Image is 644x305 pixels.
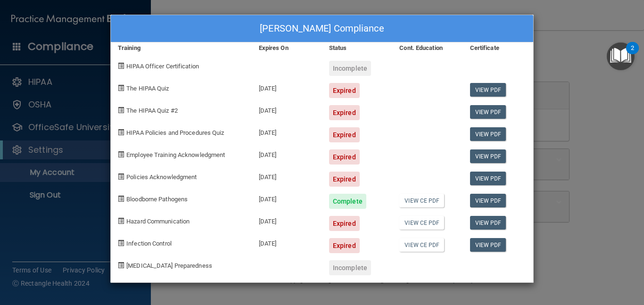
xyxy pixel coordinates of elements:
[463,42,533,54] div: Certificate
[126,85,169,92] span: The HIPAA Quiz
[126,240,172,247] span: Infection Control
[329,127,360,142] div: Expired
[329,238,360,253] div: Expired
[126,173,197,181] span: Policies Acknowledgment
[631,48,634,60] div: 2
[399,216,444,230] a: View CE PDF
[126,129,224,136] span: HIPAA Policies and Procedures Quiz
[470,149,506,163] a: View PDF
[252,231,322,253] div: [DATE]
[607,42,635,70] button: Open Resource Center, 2 new notifications
[470,238,506,252] a: View PDF
[470,105,506,119] a: View PDF
[126,262,212,269] span: [MEDICAL_DATA] Preparedness
[470,172,506,185] a: View PDF
[329,172,360,187] div: Expired
[252,120,322,142] div: [DATE]
[329,260,371,275] div: Incomplete
[329,149,360,165] div: Expired
[470,216,506,230] a: View PDF
[597,240,633,276] iframe: Drift Widget Chat Controller
[252,209,322,231] div: [DATE]
[470,83,506,97] a: View PDF
[252,98,322,120] div: [DATE]
[252,187,322,209] div: [DATE]
[111,42,252,54] div: Training
[399,194,444,207] a: View CE PDF
[392,42,462,54] div: Cont. Education
[252,76,322,98] div: [DATE]
[126,63,199,70] span: HIPAA Officer Certification
[322,42,392,54] div: Status
[126,107,178,114] span: The HIPAA Quiz #2
[329,194,366,209] div: Complete
[111,15,533,42] div: [PERSON_NAME] Compliance
[252,142,322,165] div: [DATE]
[329,83,360,98] div: Expired
[399,238,444,252] a: View CE PDF
[126,151,225,158] span: Employee Training Acknowledgment
[329,61,371,76] div: Incomplete
[252,42,322,54] div: Expires On
[126,218,190,225] span: Hazard Communication
[470,127,506,141] a: View PDF
[126,196,188,203] span: Bloodborne Pathogens
[470,194,506,207] a: View PDF
[329,216,360,231] div: Expired
[329,105,360,120] div: Expired
[252,165,322,187] div: [DATE]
